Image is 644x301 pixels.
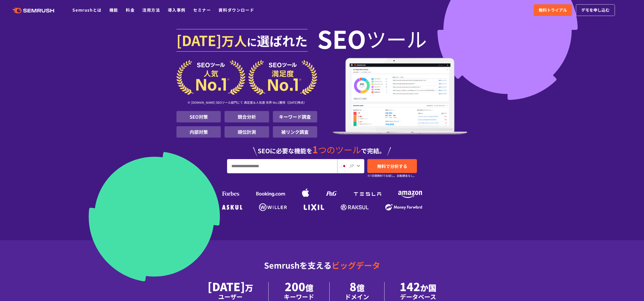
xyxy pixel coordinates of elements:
[356,282,365,293] span: 億
[225,111,269,122] li: 競合分析
[176,95,317,111] div: ※ [DOMAIN_NAME] SEOツール部門にて 満足度＆人気度 世界 No.1獲得（[DATE]時点）
[193,7,211,13] a: セミナー
[168,7,186,13] a: 導入事例
[349,163,354,169] span: JP
[247,34,257,49] span: に
[305,282,313,293] span: 億
[176,126,221,138] li: 内部対策
[576,4,615,16] a: デモを申し込む
[176,111,221,122] li: SEO対策
[367,173,416,178] small: ※7日間無料でお試し。自動課金なし。
[284,292,314,301] div: キーワード
[176,256,468,282] div: Semrushを支える
[227,159,337,173] input: URL、キーワードを入力してください
[225,126,269,138] li: 順位計測
[366,28,427,49] span: ツール
[385,282,452,301] li: 142
[534,4,572,16] a: 無料トライアル
[345,292,369,301] div: ドメイン
[176,30,222,50] span: [DATE]
[581,7,610,13] span: デモを申し込む
[273,111,317,122] li: キーワード調査
[269,282,330,301] li: 200
[539,7,567,13] span: 無料トライアル
[72,7,102,13] a: Semrushとは
[367,159,417,173] a: 無料で分析する
[142,7,160,13] a: 活用方法
[222,31,247,50] span: 万人
[400,292,436,301] div: データベース
[317,28,366,49] span: SEO
[318,143,361,156] span: つのツール
[109,7,118,13] a: 機能
[420,282,436,293] span: か国
[312,142,318,156] span: 1
[377,163,407,169] span: 無料で分析する
[218,7,254,13] a: 資料ダウンロード
[176,140,468,156] div: SEOに必要な機能を
[126,7,135,13] a: 料金
[330,282,385,301] li: 8
[361,146,385,155] span: で完結。
[332,259,380,271] span: ビッグデータ
[273,126,317,138] li: 被リンク調査
[257,31,308,50] span: 選ばれた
